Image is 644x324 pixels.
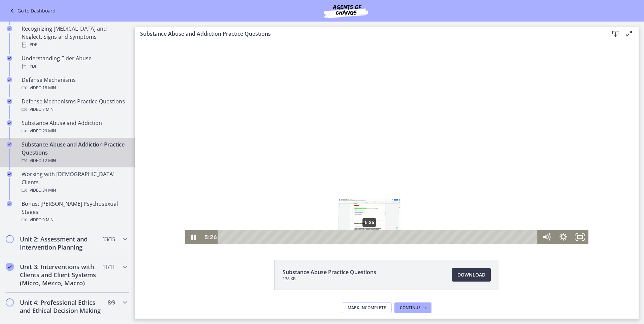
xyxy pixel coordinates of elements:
i: Completed [7,201,12,206]
div: Video [22,157,127,165]
span: 13 / 15 [102,235,115,243]
span: 11 / 11 [102,263,115,271]
span: · 18 min [41,84,56,92]
i: Completed [7,120,12,126]
div: Video [22,186,127,194]
i: Completed [7,26,12,31]
i: Completed [7,171,12,177]
span: · 12 min [41,157,56,165]
div: Working with [DEMOGRAPHIC_DATA] Clients [22,170,127,194]
div: PDF [22,41,127,49]
div: PDF [22,62,127,70]
h2: Unit 4: Professional Ethics and Ethical Decision Making [20,298,102,315]
span: 8 / 9 [108,298,115,306]
div: Video [22,105,127,114]
div: Defense Mechanisms [22,76,127,92]
span: Substance Abuse Practice Questions [283,268,376,276]
i: Completed [7,56,12,61]
h3: Substance Abuse and Addiction Practice Questions [140,30,598,38]
button: Show settings menu [420,189,437,203]
div: Video [22,216,127,224]
span: Mark Incomplete [348,305,386,311]
h2: Unit 2: Assessment and Intervention Planning [20,235,102,251]
div: Bonus: [PERSON_NAME] Psychosexual Stages [22,200,127,224]
div: Defense Mechanisms Practice Questions [22,97,127,114]
a: Go to Dashboard [8,7,56,15]
button: Mute [403,189,420,203]
span: · 7 min [41,105,54,114]
div: Video [22,127,127,135]
span: 138 KB [283,276,376,282]
div: Video [22,84,127,92]
span: Continue [400,305,421,311]
div: Substance Abuse and Addiction Practice Questions [22,140,127,165]
h2: Unit 3: Interventions with Clients and Client Systems (Micro, Mezzo, Macro) [20,263,102,287]
a: Download [452,268,491,282]
i: Completed [7,77,12,83]
div: Understanding Elder Abuse [22,54,127,70]
div: Substance Abuse and Addiction [22,119,127,135]
i: Completed [6,263,14,271]
span: · 9 min [41,216,54,224]
button: Mark Incomplete [342,302,392,313]
iframe: Video Lesson [135,41,639,244]
span: · 29 min [41,127,56,135]
span: Download [457,271,485,279]
button: Continue [394,302,431,313]
span: · 34 min [41,186,56,194]
img: Agents of Change [305,3,386,19]
button: Fullscreen [437,189,454,203]
div: Recognizing [MEDICAL_DATA] and Neglect: Signs and Symptoms [22,25,127,49]
i: Completed [7,99,12,104]
i: Completed [7,142,12,147]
